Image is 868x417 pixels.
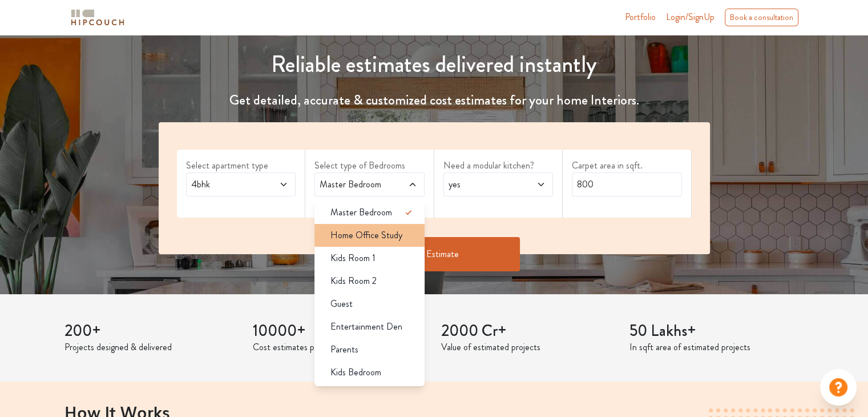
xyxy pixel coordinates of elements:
h4: Get detailed, accurate & customized cost estimates for your home Interiors. [152,92,717,109]
input: Enter area sqft [572,173,682,197]
span: Kids Room 1 [330,251,376,265]
label: Carpet area in sqft. [572,159,682,173]
h3: 200+ [64,322,239,341]
p: Value of estimated projects [441,340,616,354]
span: Parents [330,343,358,356]
span: Home Office Study [330,228,402,242]
h3: 10000+ [253,322,427,341]
span: Master Bedroom [317,178,392,191]
div: select 3 more room(s) [314,197,425,209]
h3: 50 Lakhs+ [629,322,804,341]
label: Select type of Bedrooms [314,159,425,173]
h1: Reliable estimates delivered instantly [152,51,717,78]
span: Master Bedroom [330,206,392,219]
p: Cost estimates provided [253,340,427,354]
span: logo-horizontal.svg [69,5,126,30]
label: Select apartment type [186,159,296,173]
span: Kids Bedroom [330,366,381,379]
img: logo-horizontal.svg [69,7,126,27]
span: Guest [330,297,353,311]
div: Book a consultation [725,9,798,26]
p: In sqft area of estimated projects [629,340,804,354]
label: Need a modular kitchen? [443,159,554,173]
a: Portfolio [625,10,656,24]
span: Login/SignUp [666,10,714,23]
span: Entertainment Den [330,320,402,334]
button: Get Estimate [349,237,520,271]
span: 4bhk [189,178,264,191]
span: Kids Room 2 [330,274,377,288]
p: Projects designed & delivered [64,340,239,354]
h3: 2000 Cr+ [441,322,616,341]
span: yes [446,178,521,191]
